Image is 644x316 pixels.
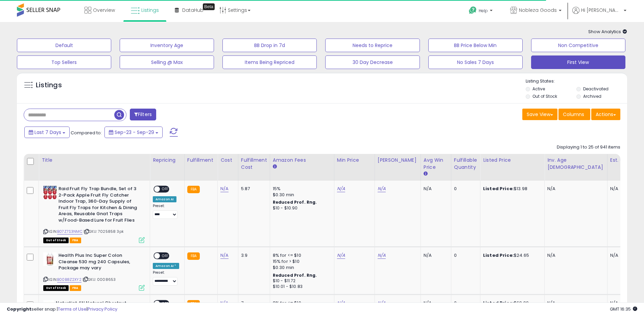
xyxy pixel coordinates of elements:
div: $0.30 min [273,265,329,271]
span: FBA [70,238,81,243]
div: N/A [424,252,446,258]
button: Selling @ Max [120,55,214,69]
div: N/A [424,186,446,192]
a: B00B8Z2XY2 [57,277,81,283]
p: Listing States: [526,78,627,85]
span: OFF [160,301,171,307]
a: N/A [337,300,345,307]
button: No Sales 7 Days [428,55,523,69]
button: Save View [522,109,557,120]
label: Active [532,86,545,92]
div: 5.87 [241,186,265,192]
div: 8% for <= $10 [273,252,329,258]
span: All listings that are currently out of stock and unavailable for purchase on Amazon [43,285,69,291]
span: OFF [160,186,171,192]
div: Amazon AI * [153,263,179,269]
small: FBA [187,186,200,193]
div: seller snap | | [7,306,117,313]
div: Repricing [153,157,182,164]
button: First View [531,55,625,69]
div: Amazon AI [153,196,176,202]
div: Inv. Age [DEMOGRAPHIC_DATA] [547,157,604,171]
span: | SKU: 7025858 3pk [84,229,124,234]
span: Overview [93,7,115,14]
img: 5183xeja-fL._SL40_.jpg [43,186,57,199]
div: Amazon Fees [273,157,331,164]
a: N/A [220,185,229,192]
div: Preset: [153,204,179,219]
button: Sep-23 - Sep-29 [104,127,163,138]
button: Columns [558,109,590,120]
div: Cost [220,157,235,164]
label: Out of Stock [532,93,557,99]
button: Actions [591,109,620,120]
div: 0 [454,252,475,258]
a: Help [463,1,499,22]
span: Hi [PERSON_NAME] [581,7,622,14]
span: Show Analytics [588,28,627,35]
span: OFF [160,253,171,259]
div: 8% for <= $10 [273,300,329,306]
b: Raid Fruit Fly Trap Bundle, Set of 3 2-Pack Apple Fruit Fly Catcher Indoor Trap, 360-Day Supply o... [58,186,141,225]
button: Inventory Age [120,39,214,52]
a: N/A [378,252,386,259]
div: Preset: [153,270,179,286]
strong: Copyright [7,306,31,312]
b: Reduced Prof. Rng. [273,272,317,278]
div: $0.30 min [273,192,329,198]
div: [PERSON_NAME] [378,157,418,164]
div: Min Price [337,157,372,164]
span: | SKU: 0008653 [82,277,116,282]
label: Deactivated [583,86,609,92]
a: N/A [220,300,229,307]
div: $10 - $11.72 [273,278,329,284]
b: Listed Price: [483,300,514,306]
div: N/A [547,252,602,258]
a: Terms of Use [58,306,87,312]
a: Hi [PERSON_NAME] [572,7,626,22]
a: Privacy Policy [88,306,117,312]
div: $69.99 [483,300,539,306]
div: Fulfillment [187,157,215,164]
div: $10 - $10.90 [273,205,329,211]
button: BB Drop in 7d [222,39,317,52]
div: N/A [547,300,602,306]
b: Health Plus Inc Super Colon Cleanse 530 mg 240 Capsules, Package may vary [58,252,141,273]
button: 30 Day Decrease [325,55,420,69]
button: Items Being Repriced [222,55,317,69]
span: All listings that are currently out of stock and unavailable for purchase on Amazon [43,238,69,243]
span: Listings [141,7,159,14]
span: Compared to: [71,130,102,136]
a: N/A [337,185,345,192]
a: B07Z7S3NMC [57,229,82,234]
div: $24.65 [483,252,539,258]
div: N/A [424,300,446,306]
span: Columns [563,111,584,118]
div: Tooltip anchor [203,3,215,10]
span: 2025-10-7 16:35 GMT [610,306,637,312]
div: 7 [241,300,265,306]
div: 15% for > $10 [273,258,329,265]
a: N/A [220,252,229,259]
img: 41GDl13O14L._SL40_.jpg [43,252,57,266]
span: DataHub [182,7,204,14]
b: Listed Price: [483,185,514,192]
span: Nobleza Goods [519,7,557,14]
b: Reduced Prof. Rng. [273,199,317,205]
div: Displaying 1 to 25 of 941 items [557,144,620,151]
button: BB Price Below Min [428,39,523,52]
button: Filters [130,109,156,120]
button: Last 7 Days [24,127,70,138]
span: Last 7 Days [34,129,61,136]
div: Avg Win Price [424,157,448,171]
h5: Listings [36,81,62,90]
label: Archived [583,93,601,99]
small: Amazon Fees. [273,164,277,170]
i: Get Help [469,6,477,15]
div: ASIN: [43,252,145,290]
div: 3.9 [241,252,265,258]
img: 51D9OSqY5vL._SL40_.jpg [43,300,54,314]
div: $10.01 - $10.83 [273,284,329,290]
button: Top Sellers [17,55,111,69]
small: FBA [187,252,200,260]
